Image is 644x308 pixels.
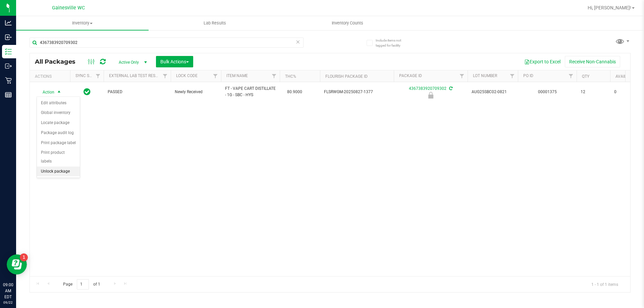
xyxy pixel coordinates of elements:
[37,128,80,138] li: Package audit log
[5,77,12,84] inline-svg: Retail
[324,89,390,95] span: FLSRWGM-20250827-1377
[37,138,80,148] li: Print package label
[586,279,624,289] span: 1 - 1 of 1 items
[581,89,606,95] span: 12
[393,92,469,99] div: Newly Received
[109,73,162,78] a: External Lab Test Result
[57,279,106,290] span: Page of 1
[37,167,80,177] li: Unlock package
[16,16,149,30] a: Inventory
[376,38,409,48] span: Include items not tagged for facility
[3,300,13,305] p: 09/22
[16,20,149,26] span: Inventory
[3,282,13,300] p: 09:00 AM EDT
[35,74,67,79] div: Actions
[175,89,217,95] span: Newly Received
[5,34,12,41] inline-svg: Inbound
[160,59,189,64] span: Bulk Actions
[507,70,518,82] a: Filter
[156,56,193,67] button: Bulk Actions
[566,70,577,82] a: Filter
[77,279,89,290] input: 1
[323,20,372,26] span: Inventory Counts
[614,89,640,95] span: 0
[35,58,82,65] span: All Packages
[582,74,589,79] a: Qty
[55,87,63,97] span: select
[399,73,422,78] a: Package ID
[5,91,12,98] inline-svg: Reports
[210,70,221,82] a: Filter
[37,108,80,118] li: Global inventory
[176,73,198,78] a: Lock Code
[195,20,235,26] span: Lab Results
[588,5,631,10] span: Hi, [PERSON_NAME]!
[457,70,468,82] a: Filter
[284,87,306,97] span: 80.9000
[5,63,12,69] inline-svg: Outbound
[520,56,565,67] button: Export to Excel
[269,70,280,82] a: Filter
[37,118,80,128] li: Locate package
[5,48,12,55] inline-svg: Inventory
[325,74,368,79] a: Flourish Package ID
[52,5,85,11] span: Gainesville WC
[225,85,276,98] span: FT - VAPE CART DISTILLATE - 1G - SBC - HYS
[37,87,55,97] span: Action
[160,70,171,82] a: Filter
[296,38,300,46] span: Clear
[84,87,91,97] span: In Sync
[37,148,80,166] li: Print product labels
[37,98,80,108] li: Edit attributes
[565,56,620,67] button: Receive Non-Cannabis
[149,16,281,30] a: Lab Results
[20,253,28,261] iframe: Resource center unread badge
[5,19,12,26] inline-svg: Analytics
[226,73,248,78] a: Item Name
[615,74,636,79] a: Available
[409,86,446,91] a: 4367383920709302
[523,73,533,78] a: PO ID
[538,89,557,94] a: 00001375
[448,86,452,91] span: Sync from Compliance System
[108,89,167,95] span: PASSED
[93,70,104,82] a: Filter
[7,254,27,274] iframe: Resource center
[281,16,414,30] a: Inventory Counts
[473,73,497,78] a: Lot Number
[75,73,101,78] a: Sync Status
[472,89,514,95] span: AUG25SBC02-0821
[285,74,296,79] a: THC%
[30,38,304,48] input: Search Package ID, Item Name, SKU, Lot or Part Number...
